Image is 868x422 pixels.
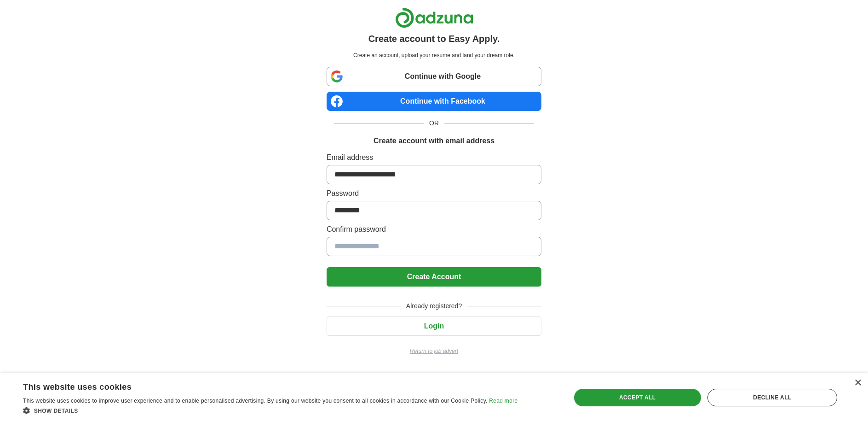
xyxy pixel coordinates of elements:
[327,67,541,86] a: Continue with Google
[327,224,541,235] label: Confirm password
[368,32,500,46] h1: Create account to Easy Apply.
[327,92,541,111] a: Continue with Facebook
[327,188,541,199] label: Password
[707,389,837,406] div: Decline all
[489,398,517,404] a: Read more, opens a new window
[574,389,701,406] div: Accept all
[327,316,541,336] button: Login
[23,406,517,415] div: Show details
[23,379,494,393] div: This website uses cookies
[34,408,78,414] span: Show details
[854,380,861,387] div: Close
[374,135,494,147] h1: Create account with email address
[327,152,541,163] label: Email address
[327,267,541,287] button: Create Account
[327,322,541,330] a: Login
[401,301,467,311] span: Already registered?
[23,398,488,404] span: This website uses cookies to improve user experience and to enable personalised advertising. By u...
[424,118,444,128] span: OR
[327,347,541,355] a: Return to job advert
[395,7,473,28] img: Adzuna logo
[328,51,540,59] p: Create an account, upload your resume and land your dream role.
